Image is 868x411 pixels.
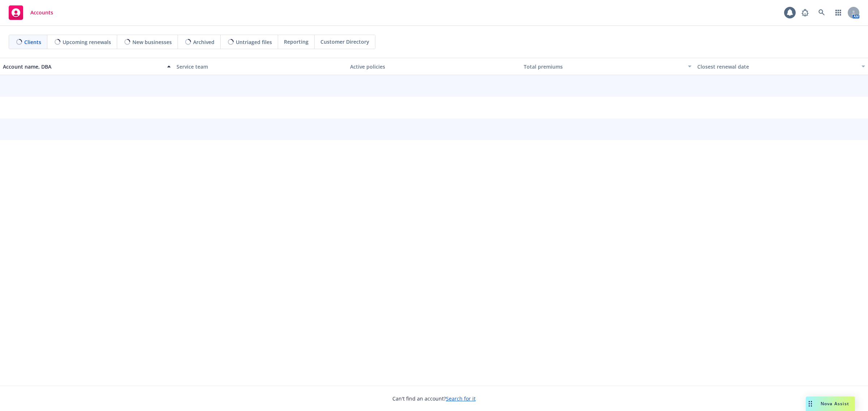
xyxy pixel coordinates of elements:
[284,38,309,46] span: Reporting
[446,395,476,402] a: Search for it
[806,397,855,411] button: Nova Assist
[193,38,214,46] span: Archived
[694,58,868,75] button: Closest renewal date
[176,63,344,70] div: Service team
[814,5,829,20] a: Search
[798,5,812,20] a: Report a Bug
[320,38,369,46] span: Customer Directory
[392,395,476,402] span: Can't find an account?
[697,63,857,70] div: Closest renewal date
[30,10,53,16] span: Accounts
[63,38,111,46] span: Upcoming renewals
[132,38,172,46] span: New businesses
[236,38,272,46] span: Untriaged files
[347,58,521,75] button: Active policies
[521,58,694,75] button: Total premiums
[806,397,815,411] div: Drag to move
[524,63,684,70] div: Total premiums
[174,58,347,75] button: Service team
[821,401,849,407] span: Nova Assist
[350,63,518,70] div: Active policies
[3,63,163,70] div: Account name, DBA
[831,5,846,20] a: Switch app
[24,38,41,46] span: Clients
[6,3,56,23] a: Accounts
